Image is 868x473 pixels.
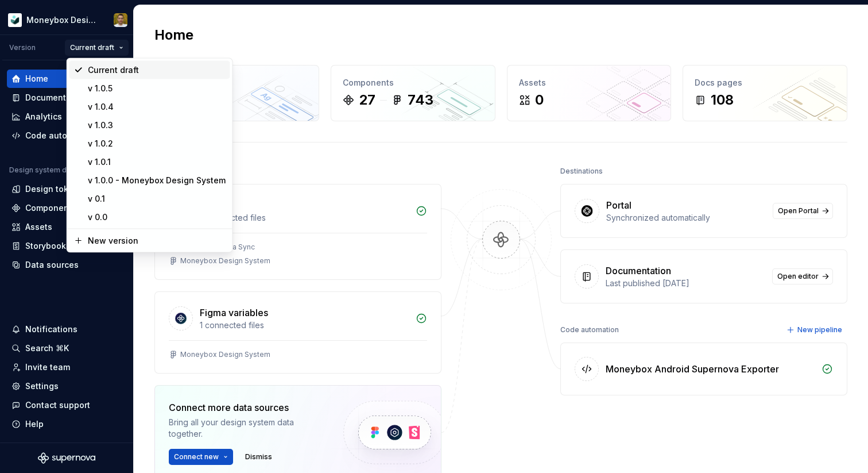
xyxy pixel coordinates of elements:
div: v 1.0.4 [88,101,226,113]
div: v 0.0 [88,211,226,223]
div: v 1.0.5 [88,83,226,94]
div: Current draft [88,64,226,76]
div: v 1.0.3 [88,120,226,131]
div: v 1.0.1 [88,156,226,168]
div: New version [88,235,226,247]
div: v 0.1 [88,193,226,205]
div: v 1.0.2 [88,138,226,149]
div: v 1.0.0 - Moneybox Design System [88,175,226,186]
